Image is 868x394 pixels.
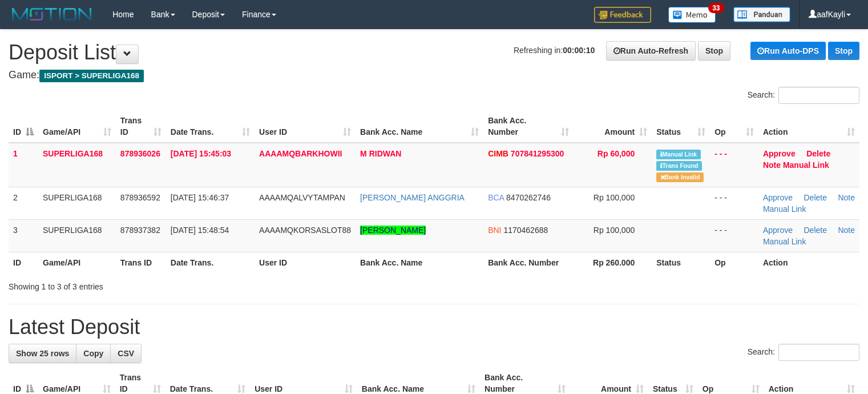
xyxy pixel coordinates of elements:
img: panduan.png [733,7,790,22]
span: Refreshing in: [514,46,595,55]
a: Delete [804,193,827,202]
span: Rp 60,000 [597,149,635,158]
a: M RIDWAN [360,149,401,158]
span: Rp 100,000 [594,193,635,202]
span: [DATE] 15:45:03 [171,149,231,158]
th: Bank Acc. Name: activate to sort column ascending [356,110,483,143]
label: Search: [748,87,859,104]
span: Manually Linked [656,150,700,159]
span: BNI [488,226,501,235]
a: Manual Link [783,160,829,170]
a: Show 25 rows [9,344,76,363]
th: ID: activate to sort column descending [9,110,38,143]
span: AAAAMQALVYTAMPAN [259,193,345,202]
span: Copy [83,349,103,358]
td: SUPERLIGA168 [38,219,116,252]
td: 3 [9,219,38,252]
td: - - - [710,187,758,219]
th: User ID: activate to sort column ascending [255,110,356,143]
th: Date Trans. [166,252,255,273]
span: 878936026 [120,149,160,158]
th: Rp 260.000 [574,252,652,273]
img: Button%20Memo.svg [668,7,716,23]
th: Action: activate to sort column ascending [758,110,859,143]
span: Rp 100,000 [594,226,635,235]
a: Delete [806,149,830,158]
label: Search: [748,344,859,361]
span: 878937382 [120,226,160,235]
div: Showing 1 to 3 of 3 entries [9,276,353,292]
input: Search: [778,87,859,104]
span: Copy 707841295300 to clipboard [511,149,564,158]
h1: Latest Deposit [9,316,859,339]
a: Manual Link [763,204,806,214]
img: MOTION_logo.png [9,6,95,23]
th: Bank Acc. Number: activate to sort column ascending [483,110,574,143]
a: Note [838,193,855,202]
td: 1 [9,143,38,187]
a: Note [838,226,855,235]
span: ISPORT > SUPERLIGA168 [39,70,144,82]
span: [DATE] 15:48:54 [171,226,229,235]
th: Bank Acc. Name [356,252,483,273]
a: Approve [763,149,796,158]
td: SUPERLIGA168 [38,187,116,219]
th: Action [758,252,859,273]
a: [PERSON_NAME] [360,226,426,235]
span: BCA [488,193,504,202]
h1: Deposit List [9,41,859,64]
th: Date Trans.: activate to sort column ascending [166,110,255,143]
th: Trans ID [116,252,166,273]
span: 33 [708,3,724,13]
a: Delete [804,226,827,235]
th: Amount: activate to sort column ascending [574,110,652,143]
a: Note [763,160,781,170]
td: - - - [710,143,758,187]
th: Game/API [38,252,116,273]
a: [PERSON_NAME] ANGGRIA [360,193,465,202]
td: SUPERLIGA168 [38,143,116,187]
th: User ID [255,252,356,273]
th: Trans ID: activate to sort column ascending [116,110,166,143]
a: Run Auto-DPS [750,42,826,60]
a: Approve [763,193,793,202]
span: Similar transaction found [656,161,702,171]
td: - - - [710,219,758,252]
span: [DATE] 15:46:37 [171,193,229,202]
th: Op: activate to sort column ascending [710,110,758,143]
span: AAAAMQKORSASLOT88 [259,226,351,235]
span: AAAAMQBARKHOWII [259,149,342,158]
a: Stop [698,41,730,61]
th: Game/API: activate to sort column ascending [38,110,116,143]
h4: Game: [9,70,859,81]
a: Copy [76,344,111,363]
a: Stop [828,42,859,60]
strong: 00:00:10 [563,46,595,55]
a: Manual Link [763,237,806,246]
span: Copy 1170462688 to clipboard [503,226,548,235]
span: 878936592 [120,193,160,202]
span: CIMB [488,149,508,158]
th: Status [652,252,710,273]
img: Feedback.jpg [594,7,651,23]
input: Search: [778,344,859,361]
th: Op [710,252,758,273]
td: 2 [9,187,38,219]
a: CSV [110,344,142,363]
span: Show 25 rows [16,349,69,358]
th: Bank Acc. Number [483,252,574,273]
a: Run Auto-Refresh [606,41,696,61]
span: Copy 8470262746 to clipboard [506,193,551,202]
span: Bank is not match [656,172,703,182]
th: Status: activate to sort column ascending [652,110,710,143]
span: CSV [118,349,134,358]
a: Approve [763,226,793,235]
th: ID [9,252,38,273]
